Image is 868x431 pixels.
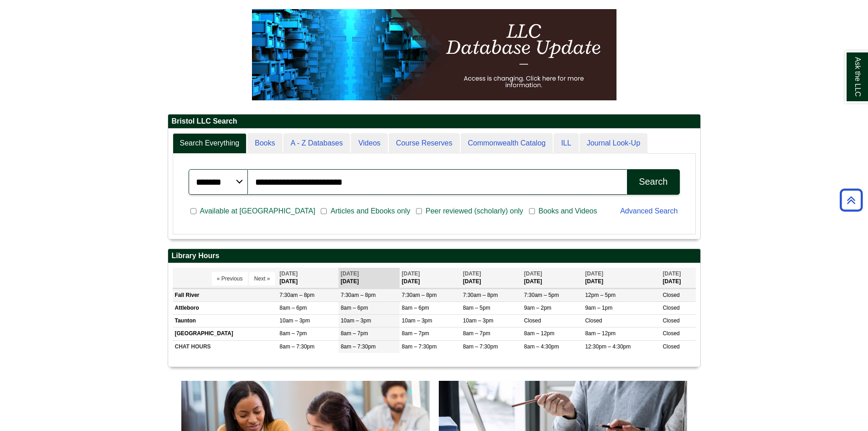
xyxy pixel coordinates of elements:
a: Advanced Search [620,207,678,215]
span: 10am – 3pm [280,317,310,324]
span: 9am – 1pm [585,305,612,311]
span: Books and Videos [535,206,601,217]
span: Closed [663,292,679,298]
span: Peer reviewed (scholarly) only [422,206,527,217]
th: [DATE] [461,268,522,288]
div: Search [639,177,668,187]
th: [DATE] [277,268,339,288]
span: 7:30am – 8pm [280,292,315,298]
span: 8am – 7pm [280,330,307,337]
span: 8am – 6pm [402,305,429,311]
span: 7:30am – 8pm [463,292,498,298]
a: Course Reserves [389,133,460,154]
span: 8am – 7pm [402,330,429,337]
a: Books [247,133,282,154]
span: Closed [524,317,541,324]
h2: Bristol LLC Search [168,114,700,129]
input: Peer reviewed (scholarly) only [416,207,422,215]
span: Closed [663,330,679,337]
span: 8am – 7:30pm [402,343,437,350]
span: 10am – 3pm [463,317,493,324]
span: [DATE] [585,270,603,277]
input: Available at [GEOGRAPHIC_DATA] [190,207,196,215]
span: 7:30am – 8pm [402,292,437,298]
span: Articles and Ebooks only [327,206,414,217]
span: [DATE] [524,270,542,277]
span: 8am – 12pm [524,330,555,337]
span: [DATE] [280,270,298,277]
a: Back to Top [837,194,866,206]
td: Taunton [173,315,277,327]
button: Search [627,169,679,195]
a: Journal Look-Up [580,133,647,154]
span: 8am – 6pm [341,305,368,311]
a: Videos [351,133,388,154]
span: 10am – 3pm [402,317,432,324]
td: Attleboro [173,302,277,315]
button: « Previous [212,272,248,286]
span: [DATE] [463,270,481,277]
td: Fall River [173,289,277,301]
span: [DATE] [402,270,420,277]
span: 8am – 6pm [280,305,307,311]
span: Closed [663,343,679,350]
h2: Library Hours [168,249,700,263]
th: [DATE] [660,268,695,288]
th: [DATE] [522,268,583,288]
span: 8am – 5pm [463,305,490,311]
th: [DATE] [400,268,461,288]
span: 7:30am – 5pm [524,292,559,298]
button: Next » [249,272,275,286]
span: [DATE] [663,270,681,277]
th: [DATE] [339,268,400,288]
input: Books and Videos [529,207,535,215]
span: Closed [663,305,679,311]
span: Closed [585,317,602,324]
a: ILL [554,133,578,154]
span: 12:30pm – 4:30pm [585,343,631,350]
span: 8am – 7pm [341,330,368,337]
span: [DATE] [341,270,359,277]
span: 8am – 7pm [463,330,490,337]
span: 8am – 7:30pm [341,343,376,350]
span: 7:30am – 8pm [341,292,376,298]
td: CHAT HOURS [173,340,277,353]
td: [GEOGRAPHIC_DATA] [173,327,277,340]
a: A - Z Databases [283,133,350,154]
span: 8am – 7:30pm [280,343,315,350]
span: 9am – 2pm [524,305,551,311]
span: 8am – 4:30pm [524,343,559,350]
span: 8am – 7:30pm [463,343,498,350]
span: 10am – 3pm [341,317,371,324]
span: Available at [GEOGRAPHIC_DATA] [196,206,319,217]
span: Closed [663,317,679,324]
span: 8am – 12pm [585,330,616,337]
a: Search Everything [173,133,247,154]
a: Commonwealth Catalog [461,133,553,154]
input: Articles and Ebooks only [321,207,327,215]
img: HTML tutorial [252,9,616,100]
th: [DATE] [583,268,660,288]
span: 12pm – 5pm [585,292,616,298]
